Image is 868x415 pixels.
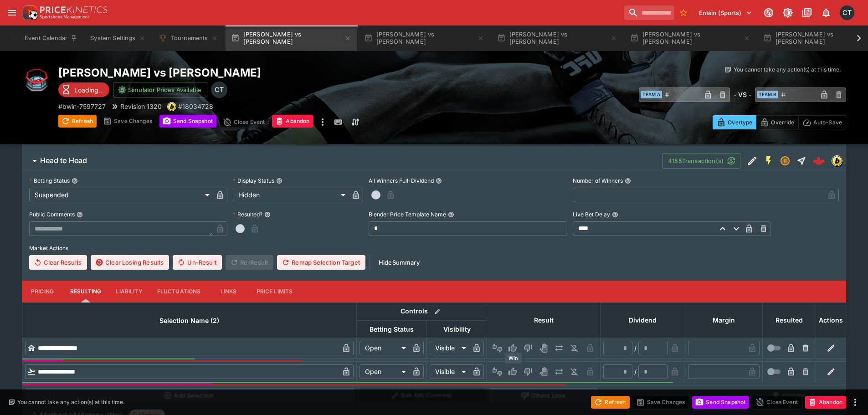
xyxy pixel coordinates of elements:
[567,341,582,355] button: Eliminated In Play
[249,281,300,302] button: Price Limits
[505,364,520,379] button: Win
[211,82,227,98] div: Cameron Tarver
[763,302,816,338] th: Resulted
[567,364,582,379] button: Eliminated In Play
[765,388,813,403] button: Abandon
[360,388,484,403] button: Bulk Edit (Controls)
[77,211,83,218] button: Public Comments
[734,90,751,99] h6: - VS -
[113,82,207,97] button: Simulator Prices Available
[208,281,249,302] button: Links
[178,102,213,111] p: Copy To Clipboard
[360,364,409,379] div: Open
[317,115,328,129] button: more
[816,302,846,338] th: Actions
[277,255,365,270] button: Remap Selection Target
[818,5,834,21] button: Notifications
[780,5,796,21] button: Toggle light/dark mode
[490,388,598,403] button: Others Lose
[272,115,313,128] button: Abandon
[798,115,846,129] button: Auto-Save
[369,177,434,184] p: All Winners Full-Dividend
[58,66,452,80] h2: Copy To Clipboard
[521,364,535,379] button: Lose
[810,152,828,170] a: 3c69f237-1750-43b0-a8c9-2115e7e81830
[728,118,752,127] p: Overtype
[359,26,490,51] button: [PERSON_NAME] vs [PERSON_NAME]
[20,4,38,22] img: PriceKinetics Logo
[713,115,756,129] button: Overtype
[777,153,793,169] button: Suspended
[173,255,221,270] span: Un-Result
[625,178,631,184] button: Number of Winners
[552,341,566,355] button: Push
[74,85,104,95] p: Loading...
[492,26,623,51] button: [PERSON_NAME] vs [PERSON_NAME]
[63,281,108,302] button: Resulting
[612,211,618,218] button: Live Bet Delay
[233,177,274,184] p: Display Status
[662,153,740,169] button: 4155Transaction(s)
[29,255,87,270] button: Clear Results
[832,155,842,166] div: bwin
[264,211,271,218] button: Resulted?
[573,177,623,184] p: Number of Winners
[505,341,520,355] button: Win
[624,5,674,20] input: search
[756,115,798,129] button: Override
[85,26,151,51] button: System Settings
[625,26,756,51] button: [PERSON_NAME] vs [PERSON_NAME]
[436,178,442,184] button: All Winners Full-Dividend
[505,353,522,364] div: Win
[29,241,839,255] label: Market Actions
[837,3,857,23] button: Cameron Tarver
[771,118,794,127] p: Override
[91,255,169,270] button: Clear Losing Results
[634,367,637,377] div: /
[22,66,51,95] img: mma.png
[840,5,854,20] div: Cameron Tarver
[29,177,70,184] p: Betting Status
[120,102,162,111] p: Revision 1320
[692,396,749,409] button: Send Snapshot
[713,115,846,129] div: Start From
[601,302,685,338] th: Dividend
[167,102,176,111] div: bwin
[149,315,229,326] span: Selection Name (2)
[22,152,662,170] button: Head to Head
[799,5,815,21] button: Documentation
[685,302,763,338] th: Margin
[734,66,841,74] p: You cannot take any action(s) at this time.
[226,255,273,270] span: Re-Result
[490,364,504,379] button: Not Set
[431,306,443,318] button: Bulk edit
[490,341,504,355] button: Not Set
[272,116,313,125] span: Mark an event as closed and abandoned.
[805,396,846,409] button: Abandon
[812,154,825,167] div: 3c69f237-1750-43b0-a8c9-2115e7e81830
[433,324,481,335] span: Visibility
[357,302,487,320] th: Controls
[521,341,535,355] button: Lose
[40,15,89,19] img: Sportsbook Management
[276,178,282,184] button: Display Status
[641,91,662,98] span: Team A
[17,398,124,406] p: You cannot take any action(s) at this time.
[634,343,637,353] div: /
[448,211,454,218] button: Blender Price Template Name
[813,118,842,127] p: Auto-Save
[233,210,262,218] p: Resulted?
[760,5,777,21] button: Connected to PK
[573,210,610,218] p: Live Bet Delay
[369,210,446,218] p: Blender Price Template Name
[72,178,78,184] button: Betting Status
[805,397,846,406] span: Mark an event as closed and abandoned.
[40,6,108,13] img: PriceKinetics
[159,115,216,128] button: Send Snapshot
[832,156,842,166] img: bwin
[4,5,20,21] button: open drawer
[757,91,778,98] span: Team B
[360,324,424,335] span: Betting Status
[25,388,354,403] button: Add Selection
[552,364,566,379] button: Push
